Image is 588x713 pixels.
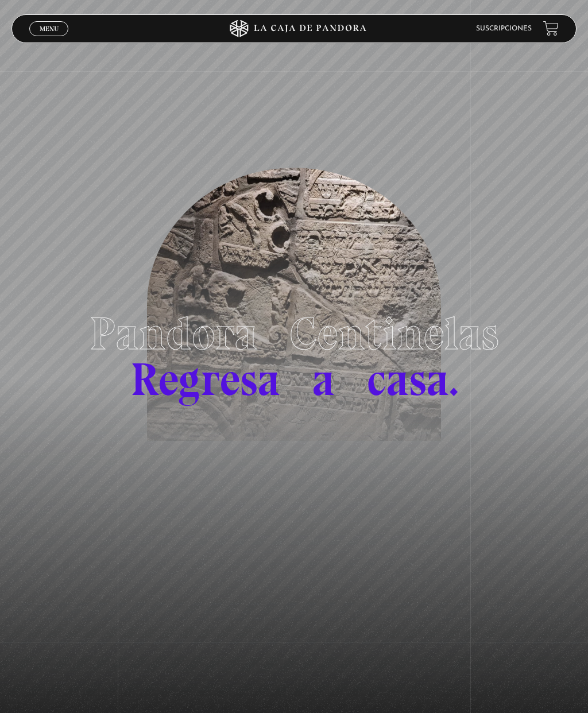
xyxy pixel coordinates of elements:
span: Regresa a casa. [130,352,458,407]
span: Pandora Centinelas [90,306,499,361]
span: Menu [40,25,59,32]
span: Cerrar [36,35,63,43]
a: Suscripciones [476,25,532,32]
a: View your shopping cart [543,21,559,36]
